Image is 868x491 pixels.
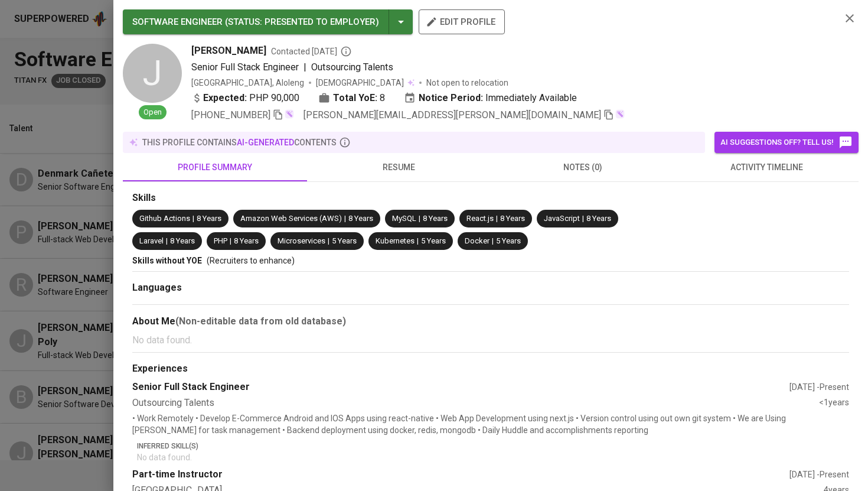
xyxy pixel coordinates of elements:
[348,214,373,223] span: 8 Years
[285,109,294,119] img: magic_wand.svg
[123,44,182,103] div: J
[170,236,195,245] span: 8 Years
[214,236,227,245] span: PHP
[344,213,346,225] span: |
[586,214,611,223] span: 8 Years
[419,9,505,34] button: edit profile
[615,109,625,119] img: magic_wand.svg
[192,213,194,225] span: |
[498,160,668,175] span: notes (0)
[380,91,385,105] span: 8
[132,17,223,27] span: SOFTWARE ENGINEER
[496,236,521,245] span: 5 Years
[132,281,849,295] div: Languages
[139,214,190,223] span: Github Actions
[137,451,849,463] p: No data found.
[544,214,580,223] span: JavaScript
[417,236,419,247] span: |
[132,191,849,205] div: Skills
[465,236,490,245] span: Docker
[428,14,495,30] span: edit profile
[132,412,849,436] p: • Work Remotely • Develop E-Commerce Android and IOS Apps using react-native • Web App Developmen...
[492,236,494,247] span: |
[311,61,393,73] span: Outsourcing Talents
[392,214,416,223] span: MySQL
[500,214,525,223] span: 8 Years
[271,45,352,57] span: Contacted [DATE]
[197,214,221,223] span: 8 Years
[423,214,448,223] span: 8 Years
[132,362,849,376] div: Experiences
[340,45,352,57] svg: By Philippines recruiter
[132,256,202,265] span: Skills without YOE
[137,441,849,451] p: Inferred Skill(s)
[333,91,377,105] b: Total YoE:
[328,236,329,247] span: |
[421,236,446,245] span: 5 Years
[142,136,337,148] p: this profile contains contents
[304,109,601,121] span: [PERSON_NAME][EMAIL_ADDRESS][PERSON_NAME][DOMAIN_NAME]
[237,138,294,147] span: AI-generated
[191,109,270,121] span: [PHONE_NUMBER]
[191,44,266,58] span: [PERSON_NAME]
[240,214,342,223] span: Amazon Web Services (AWS)
[191,91,299,105] div: PHP 90,000
[419,91,483,105] b: Notice Period:
[682,160,852,175] span: activity timeline
[132,314,849,329] div: About Me
[132,396,819,410] div: Outsourcing Talents
[230,236,231,247] span: |
[496,213,498,225] span: |
[203,91,247,105] b: Expected:
[207,256,295,265] span: (Recruiters to enhance)
[314,160,484,175] span: resume
[132,333,849,347] p: No data found.
[139,107,167,118] span: Open
[175,316,346,327] b: (Non-editable data from old database)
[130,160,300,175] span: profile summary
[304,60,306,74] span: |
[789,469,849,480] div: [DATE] - Present
[191,61,299,73] span: Senior Full Stack Engineer
[332,236,357,245] span: 5 Years
[720,135,853,149] span: AI suggestions off? Tell us!
[132,381,789,394] div: Senior Full Stack Engineer
[426,77,508,89] p: Not open to relocation
[582,213,584,225] span: |
[139,236,164,245] span: Laravel
[404,91,577,105] div: Immediately Available
[466,214,494,223] span: React.js
[166,236,168,247] span: |
[819,396,849,410] div: <1 years
[376,236,415,245] span: Kubernetes
[789,381,849,393] div: [DATE] - Present
[191,77,304,89] div: [GEOGRAPHIC_DATA], Aloleng
[225,17,379,27] span: ( STATUS : Presented to Employer )
[419,17,505,26] a: edit profile
[419,213,420,225] span: |
[278,236,325,245] span: Microservices
[132,468,789,482] div: Part-time Instructor
[316,77,406,89] span: [DEMOGRAPHIC_DATA]
[123,9,413,34] button: SOFTWARE ENGINEER (STATUS: Presented to Employer)
[714,132,859,153] button: AI suggestions off? Tell us!
[234,236,259,245] span: 8 Years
